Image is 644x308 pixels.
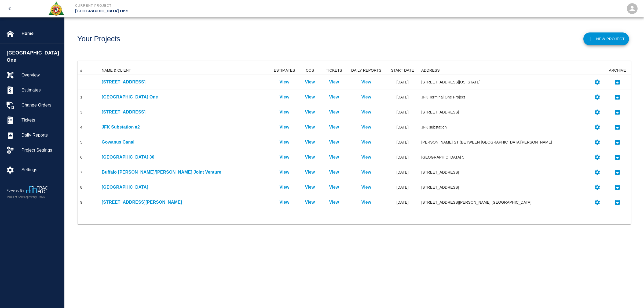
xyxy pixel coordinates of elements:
[305,169,315,175] a: View
[592,167,603,178] button: Settings
[361,79,371,85] a: View
[77,35,120,43] h1: Your Projects
[329,124,339,130] a: View
[305,199,315,206] a: View
[21,30,60,37] span: Home
[80,155,82,160] div: 6
[305,94,315,100] a: View
[361,109,371,115] a: View
[305,79,315,85] a: View
[80,109,82,115] div: 3
[21,72,60,78] span: Overview
[102,109,268,115] a: [STREET_ADDRESS]
[361,139,371,145] p: View
[329,199,339,206] a: View
[75,8,351,14] p: [GEOGRAPHIC_DATA] One
[280,94,290,100] a: View
[421,140,588,145] div: [PERSON_NAME] ST (BETWEEN [GEOGRAPHIC_DATA][PERSON_NAME]
[305,124,315,130] a: View
[102,94,268,100] p: [GEOGRAPHIC_DATA] One
[21,167,60,173] span: Settings
[274,66,295,75] div: ESTIMATES
[592,107,603,118] button: Settings
[305,139,315,145] p: View
[27,196,28,199] span: |
[419,66,591,75] div: ADDRESS
[361,94,371,100] p: View
[280,169,290,175] a: View
[26,186,48,193] img: TracFlo
[280,184,290,190] a: View
[421,185,588,190] div: [STREET_ADDRESS]
[102,124,268,130] a: JFK Substation #2
[386,90,419,105] div: [DATE]
[80,124,82,130] div: 4
[21,132,60,138] span: Daily Reports
[280,199,290,206] a: View
[280,139,290,145] a: View
[386,135,419,150] div: [DATE]
[592,152,603,163] button: Settings
[7,49,61,64] span: [GEOGRAPHIC_DATA] One
[102,169,268,175] a: Buffalo [PERSON_NAME]/[PERSON_NAME] Joint Venture
[329,139,339,145] a: View
[48,1,64,16] img: Roger & Sons Concrete
[80,185,82,190] div: 8
[386,195,419,210] div: [DATE]
[329,169,339,175] a: View
[326,66,342,75] div: TICKETS
[421,170,588,175] div: [STREET_ADDRESS]
[421,79,588,85] div: [STREET_ADDRESS][US_STATE]
[329,109,339,115] a: View
[80,170,82,175] div: 7
[298,66,322,75] div: COS
[80,66,82,75] div: #
[592,122,603,133] button: Settings
[271,66,298,75] div: ESTIMATES
[361,169,371,175] a: View
[386,120,419,135] div: [DATE]
[329,94,339,100] a: View
[102,154,268,160] a: [GEOGRAPHIC_DATA] 30
[280,124,290,130] p: View
[361,154,371,160] a: View
[386,66,419,75] div: START DATE
[592,182,603,193] button: Settings
[617,282,644,308] iframe: Chat Widget
[386,180,419,195] div: [DATE]
[280,154,290,160] a: View
[102,199,268,206] a: [STREET_ADDRESS][PERSON_NAME]
[102,139,268,145] p: Gowanus Canal
[329,154,339,160] p: View
[102,66,131,75] div: NAME & CLIENT
[102,79,268,85] p: [STREET_ADDRESS]
[361,199,371,206] a: View
[305,109,315,115] a: View
[592,197,603,208] button: Settings
[329,79,339,85] a: View
[102,184,268,190] p: [GEOGRAPHIC_DATA]
[28,196,45,199] a: Privacy Policy
[280,109,290,115] a: View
